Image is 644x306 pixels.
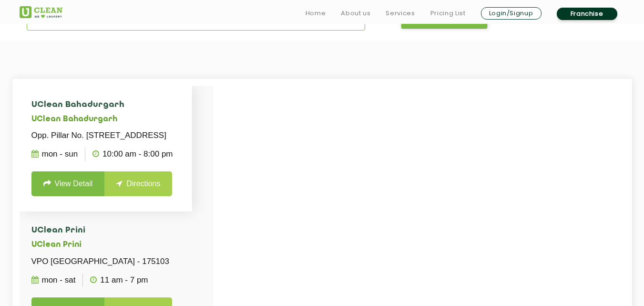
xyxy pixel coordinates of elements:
p: VPO [GEOGRAPHIC_DATA] - 175103 [31,255,173,268]
a: Login/Signup [481,7,542,20]
h4: UClean Prini [31,226,173,235]
a: Directions [104,171,172,196]
a: About us [341,8,370,19]
h5: UClean Prini [31,241,173,250]
h5: UClean Bahadurgarh [31,115,180,124]
a: View Detail [31,171,105,196]
p: Mon - Sun [31,148,78,161]
p: Opp. Pillar No. [STREET_ADDRESS] [31,129,180,142]
p: 10:00 AM - 8:00 PM [92,148,173,161]
a: Services [386,8,415,19]
a: Home [306,8,326,19]
a: Pricing List [430,8,466,19]
p: Mon - Sat [31,274,76,287]
p: 11 AM - 7 PM [90,274,148,287]
img: UClean Laundry and Dry Cleaning [20,6,62,18]
a: Franchise [557,8,617,20]
h4: UClean Bahadurgarh [31,100,180,110]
